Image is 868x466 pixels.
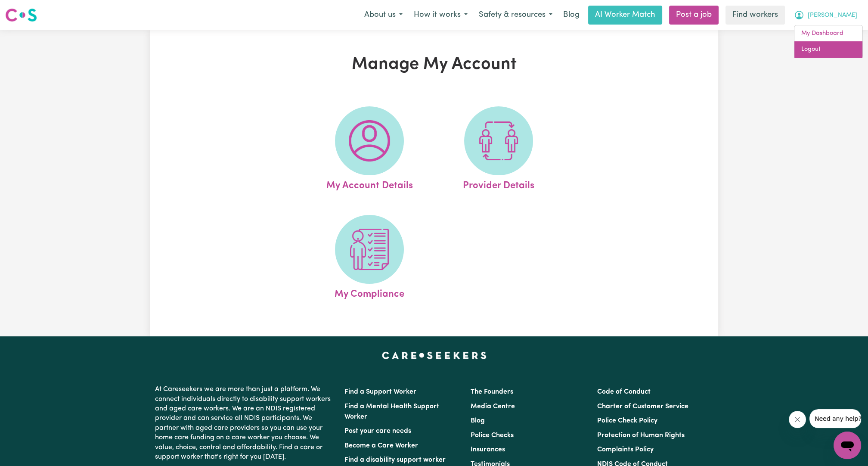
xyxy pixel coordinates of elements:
[344,457,446,463] a: Find a disability support worker
[471,388,513,395] a: The Founders
[809,409,861,428] iframe: Message from company
[326,175,412,193] span: My Account Details
[588,6,662,25] a: AI Worker Match
[834,432,861,459] iframe: Button to launch messaging window
[5,5,37,25] a: Careseekers logo
[597,388,651,395] a: Code of Conduct
[307,215,431,302] a: My Compliance
[471,446,505,453] a: Insurances
[463,175,534,193] span: Provider Details
[794,25,863,58] div: My Account
[344,403,439,420] a: Find a Mental Health Support Worker
[597,403,688,410] a: Charter of Customer Service
[471,403,515,410] a: Media Centre
[344,428,411,435] a: Post your care needs
[794,41,862,58] a: Logout
[382,352,487,359] a: Careseekers home page
[471,417,485,424] a: Blog
[788,6,863,24] button: My Account
[155,381,334,465] p: At Careseekers we are more than just a platform. We connect individuals directly to disability su...
[408,6,473,24] button: How it works
[597,446,654,453] a: Complaints Policy
[597,417,657,424] a: Police Check Policy
[808,11,857,20] span: [PERSON_NAME]
[344,388,416,395] a: Find a Support Worker
[725,6,785,25] a: Find workers
[597,432,685,439] a: Protection of Human Rights
[250,54,618,75] h1: Manage My Account
[344,442,418,449] a: Become a Care Worker
[558,6,585,25] a: Blog
[335,284,404,302] span: My Compliance
[437,106,561,193] a: Provider Details
[669,6,719,25] a: Post a job
[471,432,514,439] a: Police Checks
[794,25,862,42] a: My Dashboard
[359,6,408,24] button: About us
[789,411,806,428] iframe: Close message
[307,106,431,193] a: My Account Details
[5,6,52,13] span: Need any help?
[5,7,37,23] img: Careseekers logo
[473,6,558,24] button: Safety & resources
